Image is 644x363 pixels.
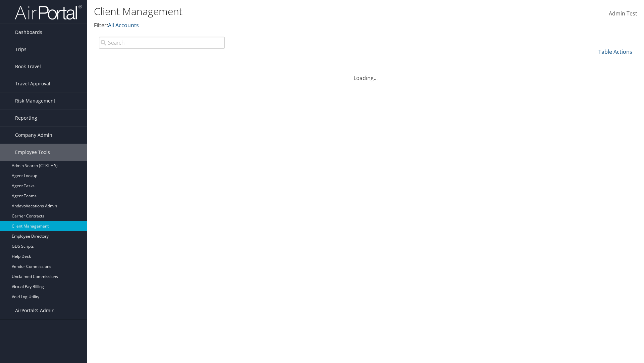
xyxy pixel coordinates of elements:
span: Risk Management [15,92,55,109]
input: Search [99,37,225,49]
span: AirPortal® Admin [15,302,55,319]
span: Travel Approval [15,75,50,92]
h1: Client Management [94,4,456,18]
span: Dashboards [15,24,42,41]
span: Admin Test [609,10,637,17]
p: Filter: [94,21,456,30]
a: Admin Test [609,3,637,24]
span: Employee Tools [15,144,50,161]
div: Loading... [94,66,637,82]
a: Table Actions [598,48,632,55]
span: Reporting [15,110,37,126]
a: All Accounts [108,22,139,29]
span: Company Admin [15,127,52,144]
span: Trips [15,41,26,58]
img: airportal-logo.png [15,4,82,20]
span: Book Travel [15,58,41,75]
